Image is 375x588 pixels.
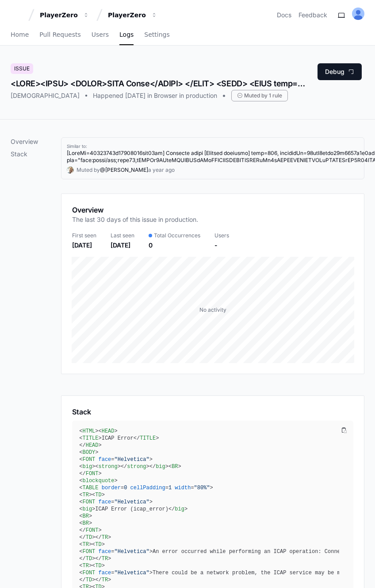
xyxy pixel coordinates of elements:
[124,485,127,491] span: 0
[79,520,92,526] span: < >
[95,563,101,569] span: TD
[82,513,88,519] span: BR
[149,464,168,470] span: </ >
[172,464,178,470] span: BR
[277,11,291,19] a: Docs
[82,478,114,484] span: blockquote
[99,570,111,576] span: face
[79,534,95,541] span: </ >
[144,25,169,45] a: Settings
[148,166,175,174] div: a year ago
[119,32,134,37] span: Logs
[119,25,134,45] a: Logs
[79,449,98,456] span: < >
[86,471,99,477] span: FONT
[347,559,371,583] iframe: Open customer support
[86,556,92,562] span: TD
[79,492,92,498] span: < >
[82,456,95,463] span: FONT
[72,406,353,417] app-pz-page-link-header: Stack
[82,506,92,512] span: big
[82,428,95,434] span: HTML
[95,534,111,541] span: </ >
[115,570,149,576] span: "Helvetica"
[72,232,96,239] div: First seen
[11,25,29,45] a: Home
[40,11,78,19] div: PlayerZero
[79,513,92,519] span: < >
[318,63,362,80] button: Debug
[82,492,88,498] span: TR
[92,542,105,548] span: < >
[175,506,184,512] span: big
[79,471,101,477] span: </ >
[79,577,95,583] span: </ >
[72,241,96,250] div: [DATE]
[92,32,109,37] span: Users
[102,428,115,434] span: HEAD
[39,25,80,45] a: Pull Requests
[298,11,327,19] button: Feedback
[79,428,98,434] span: < >
[168,506,187,512] span: </ >
[130,485,165,491] span: cellPadding
[11,137,61,146] p: Overview
[102,534,108,541] span: TR
[111,232,134,239] div: Last seen
[95,492,101,498] span: TD
[231,90,288,101] div: Muted by 1 rule
[102,577,108,583] span: TR
[199,306,226,313] div: No activity
[352,8,364,20] img: ALV-UjVcatvuIE3Ry8vbS9jTwWSCDSui9a-KCMAzof9oLoUoPIJpWA8kMXHdAIcIkQmvFwXZGxSVbioKmBNr7v50-UrkRVwdj...
[11,91,80,100] div: [DEMOGRAPHIC_DATA]
[111,241,134,250] div: [DATE]
[86,442,99,449] span: HEAD
[214,232,229,239] div: Users
[79,456,153,463] span: < = >
[95,542,101,548] span: TD
[93,91,217,100] div: Happened [DATE] in Browser in production
[105,166,148,173] span: [PERSON_NAME]
[39,32,80,37] span: Pull Requests
[168,485,172,491] span: 1
[92,492,105,498] span: < >
[82,435,98,441] span: TITLE
[79,435,101,441] span: < >
[99,499,111,505] span: face
[79,563,92,569] span: < >
[82,464,92,470] span: big
[11,32,29,37] span: Home
[79,506,95,512] span: < >
[86,527,99,534] span: FONT
[72,205,198,215] h1: Overview
[127,464,146,470] span: strong
[95,464,121,470] span: < >
[82,499,95,505] span: FONT
[95,556,111,562] span: </ >
[214,241,229,250] div: -
[82,570,95,576] span: FONT
[79,464,95,470] span: < >
[79,556,95,562] span: </ >
[72,406,91,417] h1: Stack
[82,520,88,526] span: BR
[115,499,149,505] span: "Helvetica"
[72,215,198,224] p: The last 30 days of this issue in production.
[79,499,153,505] span: < = >
[11,77,308,90] div: <LORE><IPSU> <DOLOR>SITA Conse</ADIPI> </ELIT> <SEDD> <EIUS temp="Incididun"> <utl><etdolo></magn...
[168,464,181,470] span: < >
[95,577,111,583] span: </ >
[79,527,101,534] span: </ >
[102,485,121,491] span: border
[175,485,191,491] span: width
[92,25,109,45] a: Users
[79,549,153,555] span: < = >
[102,556,108,562] span: TR
[108,11,146,19] div: PlayerZero
[99,464,118,470] span: strong
[77,166,100,174] div: Muted by
[144,32,169,37] span: Settings
[82,485,98,491] span: TABLE
[194,485,210,491] span: "80%"
[79,542,92,548] span: < >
